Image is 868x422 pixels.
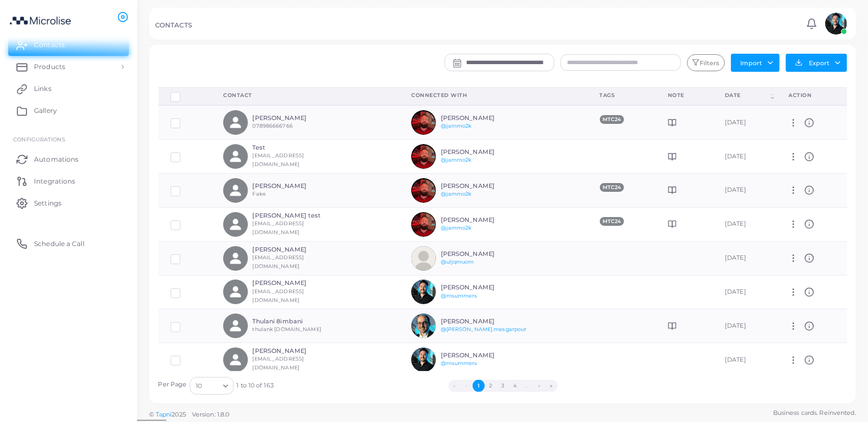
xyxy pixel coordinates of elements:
span: © [149,410,229,419]
img: avatar [411,178,436,203]
img: avatar [411,212,436,237]
a: Automations [8,148,129,170]
span: Gallery [34,106,57,116]
div: [DATE] [725,254,764,263]
h5: CONTACTS [155,21,192,29]
svg: person fill [228,183,243,198]
h6: [PERSON_NAME] test [253,212,333,219]
span: Products [34,62,65,72]
a: Contacts [8,34,129,56]
a: Schedule a Call [8,232,129,254]
div: [DATE] [725,186,764,195]
small: [EMAIL_ADDRESS][DOMAIN_NAME] [253,220,304,235]
div: [DATE] [725,288,764,296]
span: Automations [34,155,78,164]
a: Integrations [8,170,129,192]
button: Go to next page [534,380,546,392]
div: action [788,92,835,99]
svg: person fill [228,217,243,232]
img: avatar [411,144,436,169]
img: avatar [411,110,436,135]
span: Contacts [34,40,65,50]
div: Contact [223,92,387,99]
a: @uljqmuom [441,259,474,265]
h6: Test [253,144,333,151]
h6: [PERSON_NAME] [253,347,333,355]
a: @jammo2k [441,123,472,129]
span: Settings [34,198,61,208]
span: 2025 [172,410,185,419]
img: avatar [411,347,436,372]
svg: person fill [228,318,243,333]
a: @msummers [441,360,478,366]
span: Configurations [13,136,65,142]
svg: person fill [228,149,243,164]
button: Go to page 1 [473,380,485,392]
span: MTC24 [600,217,625,226]
h6: [PERSON_NAME] [441,250,521,258]
a: Products [8,56,129,78]
span: Links [34,84,52,94]
img: logo [10,10,71,31]
div: Connected With [411,92,575,99]
a: @jammo2k [441,225,472,231]
h6: [PERSON_NAME] [441,149,521,156]
a: Gallery [8,100,129,122]
a: Settings [8,192,129,214]
img: avatar [411,313,436,338]
svg: person fill [228,115,243,130]
button: Go to page 2 [485,380,497,392]
div: [DATE] [725,322,764,330]
button: Export [786,54,847,72]
button: Go to page 3 [497,380,509,392]
img: avatar [411,280,436,304]
svg: person fill [228,251,243,266]
small: thulank [DOMAIN_NAME] [253,326,321,332]
div: [DATE] [725,356,764,364]
svg: person fill [228,352,243,367]
span: MTC24 [600,183,625,192]
a: Tapni [156,410,172,418]
div: Tags [600,92,644,99]
label: Per Page [158,380,187,389]
span: MTC24 [600,115,625,124]
div: Note [668,92,701,99]
small: [EMAIL_ADDRESS][DOMAIN_NAME] [253,356,304,370]
ul: Pagination [274,380,732,392]
div: [DATE] [725,152,764,161]
a: @[PERSON_NAME].mesgarpour [441,326,527,332]
small: [EMAIL_ADDRESS][DOMAIN_NAME] [253,288,304,303]
button: Go to page 4 [509,380,521,392]
input: Search for option [203,380,219,392]
small: [EMAIL_ADDRESS][DOMAIN_NAME] [253,152,304,167]
svg: person fill [228,284,243,299]
h6: Thulani 8imbani [253,318,333,325]
span: 10 [196,380,202,392]
h6: [PERSON_NAME] [441,216,521,224]
h6: [PERSON_NAME] [441,115,521,122]
h6: [PERSON_NAME] [253,115,333,122]
th: Row-selection [158,87,212,105]
a: @msummers [441,293,478,299]
h6: [PERSON_NAME] [253,280,333,287]
span: Schedule a Call [34,239,84,249]
button: Go to last page [546,380,558,392]
a: avatar [822,13,850,35]
div: [DATE] [725,118,764,127]
div: Search for option [190,377,234,395]
h6: [PERSON_NAME] [441,352,521,359]
small: 078986666766 [253,123,293,129]
button: Import [731,54,780,71]
h6: [PERSON_NAME] [441,318,527,325]
a: @jammo2k [441,157,472,163]
span: Business cards. Reinvented. [773,408,856,418]
h6: [PERSON_NAME] [253,183,333,190]
span: 1 to 10 of 163 [236,381,274,390]
small: [EMAIL_ADDRESS][DOMAIN_NAME] [253,254,304,269]
img: avatar [411,246,436,271]
a: Links [8,78,129,100]
div: Date [725,92,769,99]
small: Fake [253,191,266,197]
h6: [PERSON_NAME] [253,246,333,253]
